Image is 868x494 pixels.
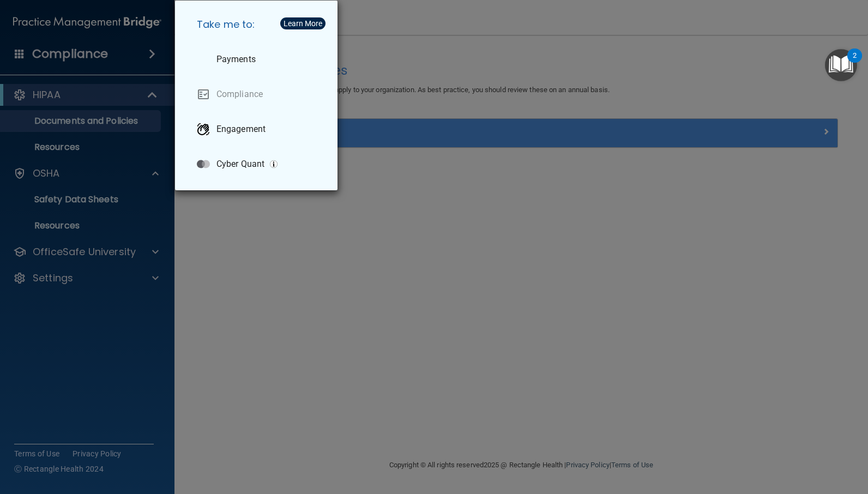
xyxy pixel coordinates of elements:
button: Learn More [280,17,325,29]
p: Payments [216,54,256,65]
a: Payments [188,44,329,75]
a: Compliance [188,79,329,110]
a: Cyber Quant [188,149,329,179]
button: Open Resource Center, 2 new notifications [825,49,857,81]
p: Engagement [216,124,266,135]
a: Engagement [188,114,329,144]
div: 2 [853,56,857,70]
h5: Take me to: [188,9,329,40]
div: Learn More [284,20,322,27]
p: Cyber Quant [216,159,264,170]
